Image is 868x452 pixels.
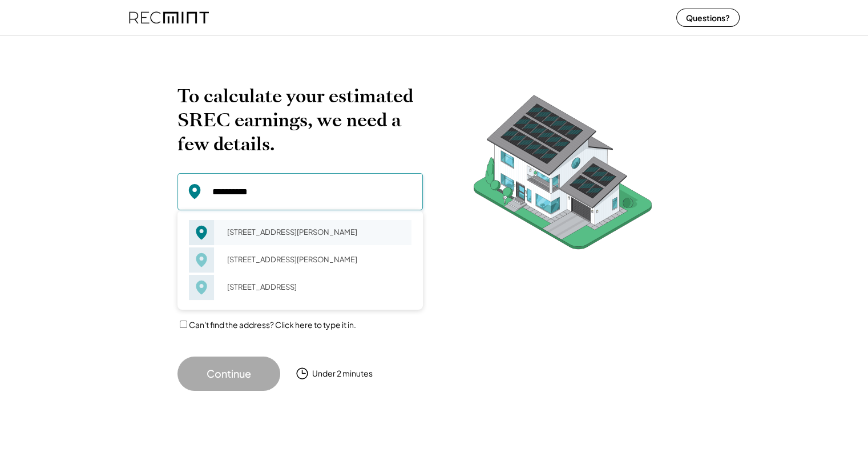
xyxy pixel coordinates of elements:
div: [STREET_ADDRESS] [220,279,411,295]
button: Questions? [676,9,740,27]
button: Continue [177,357,280,391]
img: RecMintArtboard%207.png [451,84,674,267]
div: Under 2 minutes [312,368,373,379]
img: recmint-logotype%403x%20%281%29.jpeg [129,2,209,33]
div: [STREET_ADDRESS][PERSON_NAME] [220,251,411,267]
label: Can't find the address? Click here to type it in. [189,319,356,330]
h2: To calculate your estimated SREC earnings, we need a few details. [177,84,423,156]
div: [STREET_ADDRESS][PERSON_NAME] [220,224,411,240]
